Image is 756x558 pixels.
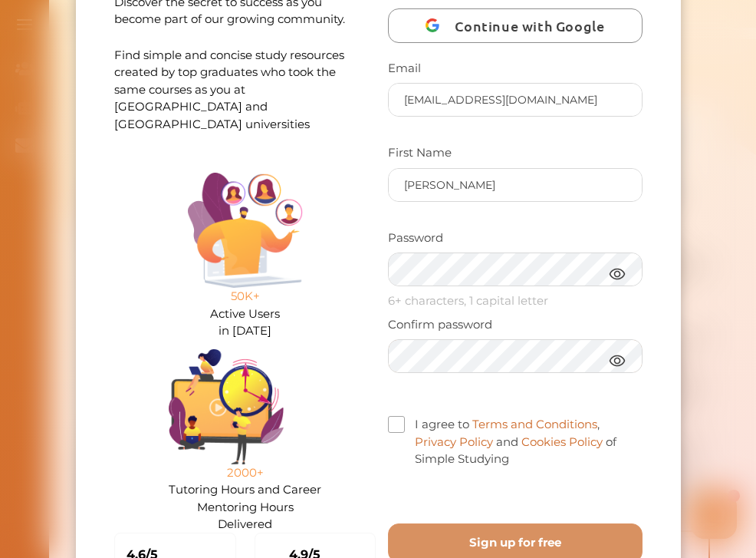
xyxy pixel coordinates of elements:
[415,434,493,449] a: Privacy Policy
[187,173,302,288] img: Illustration.25158f3c.png
[388,229,643,247] p: Password
[388,416,643,468] label: I agree to , and of Simple Studying
[187,305,302,340] p: Active Users in [DATE]
[389,84,642,116] input: Enter your email
[388,60,643,78] p: Email
[169,349,284,464] img: Group%201403.ccdcecb8.png
[169,464,321,482] p: 2000+
[169,481,321,520] p: Tutoring Hours and Career Mentoring Hours Delivered
[388,292,643,310] p: 6+ characters, 1 capital letter
[187,288,302,305] p: 50K+
[521,434,603,449] a: Cookies Policy
[607,264,626,283] img: eye.3286bcf0.webp
[114,28,376,134] p: Find simple and concise study resources created by top graduates who took the same courses as you...
[388,8,643,43] button: Continue with Google
[455,8,612,44] span: Continue with Google
[607,351,626,370] img: eye.3286bcf0.webp
[388,144,643,162] p: First Name
[389,169,642,201] input: Enter your First Name
[340,1,352,13] i: 1
[388,316,643,334] p: Confirm password
[472,417,597,431] a: Terms and Conditions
